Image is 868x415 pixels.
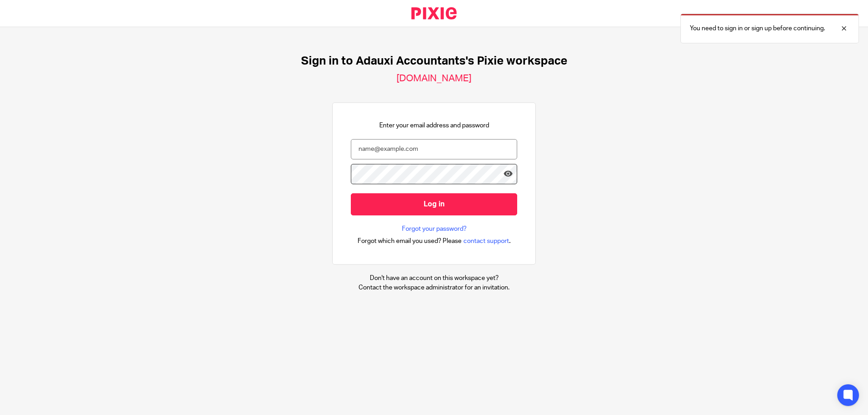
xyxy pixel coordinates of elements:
h2: [DOMAIN_NAME] [396,73,472,84]
p: Contact the workspace administrator for an invitation. [359,283,509,292]
p: Don't have an account on this workspace yet? [359,274,509,283]
div: . [358,236,511,246]
span: Forgot which email you used? Please [358,237,462,246]
p: Enter your email address and password [379,121,489,130]
input: name@example.com [351,139,517,159]
a: Forgot your password? [402,224,467,233]
h1: Sign in to Adauxi Accountants's Pixie workspace [301,54,567,68]
input: Log in [351,193,517,215]
p: You need to sign in or sign up before continuing. [690,24,825,33]
span: contact support [463,237,509,246]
